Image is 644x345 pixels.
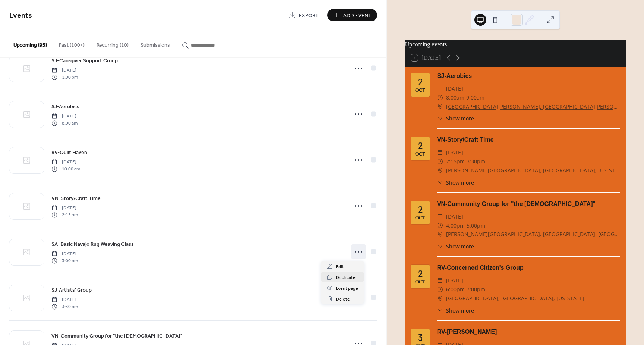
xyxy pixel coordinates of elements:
[405,40,626,49] div: Upcoming events
[467,221,485,230] span: 5:00pm
[418,269,423,278] div: 2
[51,303,78,310] span: 3:30 pm
[446,307,474,314] span: Show more
[437,102,443,111] div: ​
[446,212,463,221] span: [DATE]
[336,274,356,282] span: Duplicate
[51,240,134,248] a: SA- Basic Navajo Rug Weaving Class
[51,148,87,157] a: RV-Quilt Haven
[51,102,79,111] a: SJ-Aerobics
[437,179,443,186] div: ​
[466,93,484,102] span: 9:00am
[446,166,620,175] a: [PERSON_NAME][GEOGRAPHIC_DATA], [GEOGRAPHIC_DATA], [US_STATE]
[437,327,620,336] div: RV-[PERSON_NAME]
[415,216,425,220] div: Oct
[336,263,344,271] span: Edit
[51,103,79,111] span: SJ-Aerobics
[437,285,443,294] div: ​
[437,148,443,157] div: ​
[465,157,467,166] span: -
[437,135,620,144] div: VN-Story/Craft Time
[51,149,87,157] span: RV-Quilt Haven
[51,286,92,294] span: SJ-Artists' Group
[51,251,78,257] span: [DATE]
[437,307,474,314] button: ​Show more
[53,30,91,57] button: Past (100+)
[437,307,443,314] div: ​
[465,221,467,230] span: -
[51,195,101,203] span: VN-Story/Craft Time
[437,93,443,102] div: ​
[415,152,425,157] div: Oct
[467,285,485,294] span: 7:00pm
[299,12,319,19] span: Export
[446,276,463,285] span: [DATE]
[51,211,78,218] span: 2:15 pm
[446,93,464,102] span: 8:00am
[446,285,465,294] span: 6:00pm
[418,77,423,87] div: 2
[51,332,182,340] span: VN-Community Group for "the [DEMOGRAPHIC_DATA]"
[51,297,78,303] span: [DATE]
[437,242,474,250] button: ​Show more
[437,221,443,230] div: ​
[446,242,474,250] span: Show more
[51,56,118,65] a: SJ-Caregiver Support Group
[437,294,443,303] div: ​
[446,294,584,303] a: [GEOGRAPHIC_DATA], [GEOGRAPHIC_DATA], [US_STATE]
[446,102,620,111] a: [GEOGRAPHIC_DATA][PERSON_NAME], [GEOGRAPHIC_DATA][PERSON_NAME], [GEOGRAPHIC_DATA]
[437,166,443,175] div: ​
[51,205,78,211] span: [DATE]
[437,84,443,93] div: ​
[418,205,423,214] div: 2
[437,200,620,208] div: VN-Community Group for "the [DEMOGRAPHIC_DATA]"
[327,9,377,21] button: Add Event
[7,30,53,57] button: Upcoming (95)
[437,242,443,250] div: ​
[51,120,78,126] span: 8:00 am
[446,157,465,166] span: 2:15pm
[446,221,465,230] span: 4:00pm
[446,84,463,93] span: [DATE]
[51,332,182,340] a: VN-Community Group for "the [DEMOGRAPHIC_DATA]"
[437,72,620,81] div: SJ-Aerobics
[437,157,443,166] div: ​
[51,74,78,81] span: 1:00 pm
[91,30,135,57] button: Recurring (10)
[51,57,118,65] span: SJ-Caregiver Support Group
[135,30,176,57] button: Submissions
[51,194,101,203] a: VN-Story/Craft Time
[464,93,466,102] span: -
[51,286,92,294] a: SJ-Artists' Group
[446,148,463,157] span: [DATE]
[343,12,372,19] span: Add Event
[415,88,425,93] div: Oct
[9,8,32,23] span: Events
[446,115,474,122] span: Show more
[437,230,443,239] div: ​
[418,141,423,150] div: 2
[51,241,134,248] span: SA- Basic Navajo Rug Weaving Class
[51,113,78,120] span: [DATE]
[467,157,485,166] span: 3:30pm
[446,230,620,239] a: [PERSON_NAME][GEOGRAPHIC_DATA], [GEOGRAPHIC_DATA], [GEOGRAPHIC_DATA]
[437,115,443,122] div: ​
[465,285,467,294] span: -
[283,9,324,21] a: Export
[418,333,423,342] div: 3
[336,285,358,292] span: Event page
[446,179,474,186] span: Show more
[437,212,443,221] div: ​
[51,166,80,172] span: 10:00 am
[51,257,78,264] span: 3:00 pm
[437,179,474,186] button: ​Show more
[437,276,443,285] div: ​
[437,115,474,122] button: ​Show more
[51,67,78,74] span: [DATE]
[437,263,620,272] div: RV-Concerned Citizen's Group
[415,280,425,285] div: Oct
[336,295,350,303] span: Delete
[51,159,80,166] span: [DATE]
